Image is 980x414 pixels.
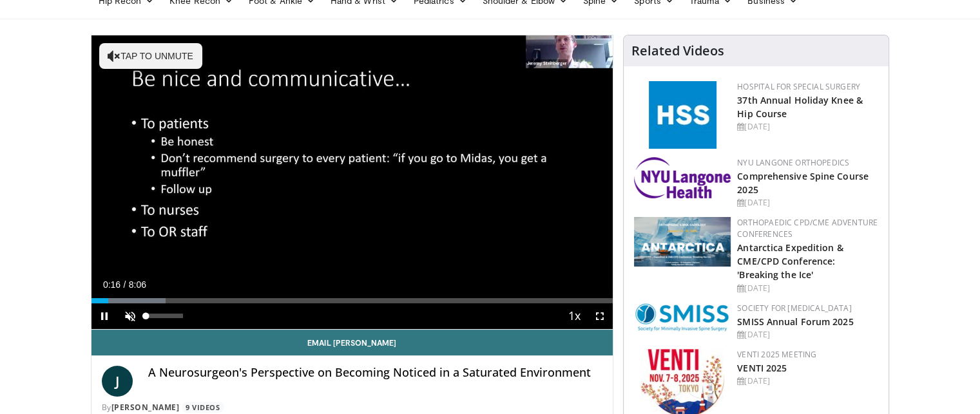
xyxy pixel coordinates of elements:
[649,81,716,149] img: f5c2b4a9-8f32-47da-86a2-cd262eba5885.gif.150x105_q85_autocrop_double_scale_upscale_version-0.2.jpg
[631,43,724,59] h4: Related Videos
[99,43,202,69] button: Tap to unmute
[111,402,180,413] a: [PERSON_NAME]
[634,303,731,332] img: 59788bfb-0650-4895-ace0-e0bf6b39cdae.png.150x105_q85_autocrop_double_scale_upscale_version-0.2.png
[91,298,613,303] div: Progress Bar
[129,279,146,290] span: 8:06
[587,303,613,329] button: Fullscreen
[124,279,126,290] span: /
[737,329,878,341] div: [DATE]
[737,94,863,120] a: 37th Annual Holiday Knee & Hip Course
[737,81,860,92] a: Hospital for Special Surgery
[737,170,869,196] a: Comprehensive Spine Course 2025
[737,283,878,294] div: [DATE]
[737,303,851,314] a: Society for [MEDICAL_DATA]
[737,121,878,133] div: [DATE]
[103,279,120,290] span: 0:16
[737,362,787,374] a: VENTI 2025
[117,303,143,329] button: Unmute
[737,349,816,360] a: VENTI 2025 Meeting
[91,35,613,330] video-js: Video Player
[737,241,843,281] a: Antarctica Expedition & CME/CPD Conference: 'Breaking the Ice'
[146,314,183,318] div: Volume Level
[91,303,117,329] button: Pause
[737,157,849,168] a: NYU Langone Orthopedics
[737,375,878,387] div: [DATE]
[634,157,731,198] img: 196d80fa-0fd9-4c83-87ed-3e4f30779ad7.png.150x105_q85_autocrop_double_scale_upscale_version-0.2.png
[737,217,878,240] a: Orthopaedic CPD/CME Adventure Conferences
[102,402,603,413] div: By
[737,315,853,328] a: SMISS Annual Forum 2025
[634,217,731,267] img: 923097bc-eeff-4ced-9ace-206d74fb6c4c.png.150x105_q85_autocrop_double_scale_upscale_version-0.2.png
[182,402,224,413] a: 9 Videos
[91,330,613,355] a: Email [PERSON_NAME]
[148,366,603,380] h4: A Neurosurgeon's Perspective on Becoming Noticed in a Saturated Environment
[561,303,587,329] button: Playback Rate
[102,366,133,397] a: J
[737,197,878,209] div: [DATE]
